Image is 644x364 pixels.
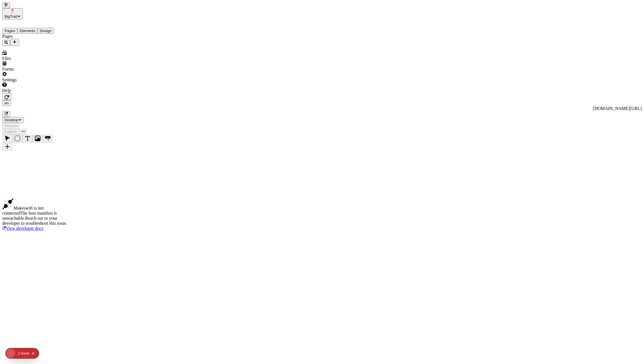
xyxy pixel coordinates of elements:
[37,28,54,34] button: Design
[2,206,44,215] span: Makeswift is not connected
[2,56,70,61] div: Files
[2,123,20,129] button: Preview
[4,14,17,19] span: BigTrail
[2,77,70,82] div: Settings
[2,129,19,135] button: Publish
[12,135,22,143] button: Box
[33,135,43,143] button: Image
[4,124,18,128] span: Preview
[4,101,9,105] span: en
[4,130,17,134] span: Publish
[2,34,70,39] div: Pages
[2,211,67,226] span: The host manifest is unreachable. Reach out to your developer to troubleshoot this issue .
[2,67,70,72] div: Forms
[2,117,24,123] button: Desktop
[2,88,70,93] div: Help
[10,39,19,46] button: Add new
[43,135,53,143] button: Button
[2,106,642,111] div: [URL][DOMAIN_NAME]
[2,100,11,106] button: Open locale picker
[4,118,18,122] span: Desktop
[17,28,38,34] button: Elements
[2,226,43,231] a: View developer docs
[22,135,33,143] button: Text
[2,28,17,34] button: Pages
